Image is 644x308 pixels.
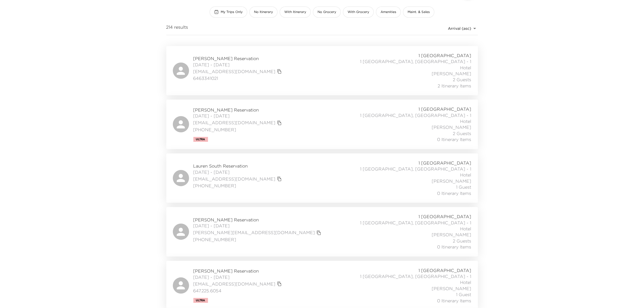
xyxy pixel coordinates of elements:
span: [PERSON_NAME] [432,286,471,291]
button: copy primary member email [276,175,283,183]
span: 6463341021 [193,75,283,81]
button: My Trips Only [210,6,247,18]
span: 1 [GEOGRAPHIC_DATA], [GEOGRAPHIC_DATA] - 1 Hotel [352,58,471,71]
a: Lauren South Reservation[DATE] - [DATE][EMAIL_ADDRESS][DOMAIN_NAME]copy primary member email[PHON... [166,153,478,203]
span: 1 Guest [456,184,471,190]
span: [PERSON_NAME] [432,232,471,238]
span: Ultra [196,138,205,141]
span: My Trips Only [221,10,243,14]
button: copy primary member email [276,280,283,288]
span: 2 Guests [453,77,471,83]
button: With Grocery [343,6,374,18]
span: [PERSON_NAME] Reservation [193,55,283,61]
button: copy primary member email [315,229,323,237]
span: [PERSON_NAME] [432,178,471,184]
span: 1 [GEOGRAPHIC_DATA] [419,267,471,273]
button: With Itinerary [280,6,311,18]
span: [DATE] - [DATE] [193,169,283,175]
span: 1 [GEOGRAPHIC_DATA] [419,160,471,166]
span: Amenities [381,10,396,14]
button: copy primary member email [276,119,283,127]
a: [PERSON_NAME][EMAIL_ADDRESS][DOMAIN_NAME] [193,230,315,235]
span: 1 [GEOGRAPHIC_DATA], [GEOGRAPHIC_DATA] - 1 Hotel [352,220,471,232]
span: [PHONE_NUMBER] [193,127,283,133]
span: 2 Guests [453,130,471,136]
button: Amenities [376,6,401,18]
span: [DATE] - [DATE] [193,274,283,280]
span: [DATE] - [DATE] [193,223,323,229]
span: 1 [GEOGRAPHIC_DATA] [419,106,471,112]
span: 1 [GEOGRAPHIC_DATA] [419,214,471,219]
button: copy primary member email [276,68,283,75]
span: [PERSON_NAME] [432,71,471,77]
a: [EMAIL_ADDRESS][DOMAIN_NAME] [193,281,276,287]
span: 0 Itinerary Items [437,244,471,250]
button: No Grocery [313,6,341,18]
span: 2 Guests [453,238,471,244]
span: With Grocery [348,10,369,14]
button: Maint. & Sales [403,6,434,18]
span: 0 Itinerary Items [437,190,471,196]
span: [DATE] - [DATE] [193,62,283,68]
span: 647.225.6054 [193,288,283,294]
button: No Itinerary [249,6,278,18]
span: Lauren South Reservation [193,163,283,169]
span: No Grocery [318,10,336,14]
span: 0 Itinerary Items [437,136,471,142]
a: [EMAIL_ADDRESS][DOMAIN_NAME] [193,176,276,182]
span: Ultra [196,299,205,302]
span: [PERSON_NAME] Reservation [193,217,323,223]
a: [PERSON_NAME] Reservation[DATE] - [DATE][EMAIL_ADDRESS][DOMAIN_NAME]copy primary member email6463... [166,46,478,95]
a: [EMAIL_ADDRESS][DOMAIN_NAME] [193,68,276,74]
span: 1 [GEOGRAPHIC_DATA], [GEOGRAPHIC_DATA] - 1 Hotel [352,112,471,124]
a: [PERSON_NAME] Reservation[DATE] - [DATE][PERSON_NAME][EMAIL_ADDRESS][DOMAIN_NAME]copy primary mem... [166,207,478,256]
span: 1 [GEOGRAPHIC_DATA] [419,53,471,58]
span: 1 [GEOGRAPHIC_DATA], [GEOGRAPHIC_DATA] - 1 Hotel [352,273,471,286]
span: 1 [GEOGRAPHIC_DATA], [GEOGRAPHIC_DATA] - 1 Hotel [352,166,471,178]
span: [PERSON_NAME] [432,124,471,130]
span: 2 Itinerary Items [438,83,471,89]
span: Maint. & Sales [408,10,430,14]
span: 1 Guest [456,291,471,297]
span: No Itinerary [254,10,273,14]
span: [PERSON_NAME] Reservation [193,268,283,274]
span: [PERSON_NAME] Reservation [193,107,283,113]
span: Arrival (asc) [448,26,471,31]
a: [PERSON_NAME] Reservation[DATE] - [DATE][EMAIL_ADDRESS][DOMAIN_NAME]copy primary member email[PHO... [166,100,478,149]
span: [PHONE_NUMBER] [193,183,283,189]
span: [PHONE_NUMBER] [193,237,323,243]
span: 0 Itinerary Items [437,298,471,304]
span: With Itinerary [284,10,306,14]
a: [EMAIL_ADDRESS][DOMAIN_NAME] [193,120,276,126]
span: [DATE] - [DATE] [193,113,283,119]
span: 214 results [166,24,188,33]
